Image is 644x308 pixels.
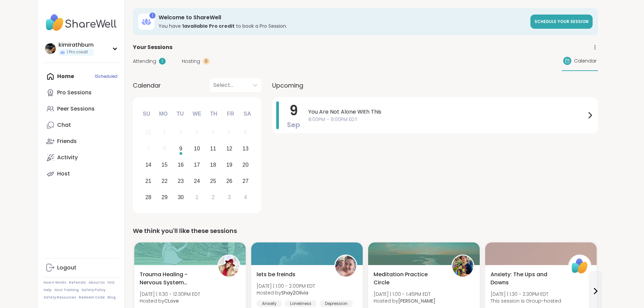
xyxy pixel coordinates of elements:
a: About Us [89,280,105,285]
div: Choose Thursday, September 18th, 2025 [206,158,220,172]
h3: You have to book a Pro Session. [159,23,526,29]
span: Calendar [133,81,161,90]
div: 28 [145,193,151,202]
div: Choose Friday, September 19th, 2025 [222,158,237,172]
div: 17 [194,160,200,169]
div: Not available Sunday, September 7th, 2025 [141,142,156,156]
div: We [189,106,204,121]
div: Choose Thursday, September 25th, 2025 [206,174,220,188]
div: Not available Monday, September 8th, 2025 [157,142,172,156]
div: 12 [226,144,232,153]
div: 7 [147,144,150,153]
a: Help [44,288,52,292]
div: Choose Saturday, September 20th, 2025 [238,158,253,172]
div: 29 [162,193,168,202]
div: 20 [242,160,248,169]
span: 1 Pro credit [67,49,88,55]
div: Choose Friday, September 26th, 2025 [222,174,237,188]
div: 22 [162,176,168,186]
span: [DATE] | 1:00 - 1:45PM EDT [374,291,435,298]
span: Hosted by [257,289,315,296]
a: Activity [44,149,119,166]
a: Safety Resources [44,295,76,300]
div: 5 [228,128,231,137]
div: 2 [179,128,182,137]
div: kimirathburn [58,41,94,49]
span: Trauma Healing - Nervous System Regulation [140,270,210,287]
div: 18 [210,160,216,169]
img: Shay2Olivia [335,256,356,277]
b: 1 available Pro credit [182,23,235,29]
a: Chat [44,117,119,133]
span: [DATE] | 11:30 - 12:30PM EDT [140,291,200,298]
img: ShareWell Nav Logo [44,11,119,34]
div: Th [206,106,221,121]
div: Choose Monday, September 22nd, 2025 [157,174,172,188]
a: Logout [44,260,119,276]
div: 9 [179,144,182,153]
div: Not available Wednesday, September 3rd, 2025 [190,125,204,140]
div: Not available Friday, September 5th, 2025 [222,125,237,140]
a: Redeem Code [79,295,105,300]
div: Not available Sunday, August 31st, 2025 [141,125,156,140]
span: lets be freinds [257,270,295,279]
span: Sep [287,120,300,129]
div: 15 [162,160,168,169]
div: 1 [149,13,156,19]
div: Choose Tuesday, September 30th, 2025 [173,190,188,205]
a: Blog [108,295,116,300]
span: 8:00PM - 9:00PM EDT [308,116,586,123]
div: 26 [226,176,232,186]
div: We think you'll like these sessions [133,226,598,236]
div: month 2025-09 [140,124,254,205]
div: Logout [57,264,76,271]
div: 31 [145,128,151,137]
div: Choose Sunday, September 28th, 2025 [141,190,156,205]
div: Not available Saturday, September 6th, 2025 [238,125,253,140]
div: Su [139,106,154,121]
span: Schedule your session [534,19,589,24]
span: 9 [289,101,298,120]
a: Host Training [54,288,79,292]
div: 0 [203,58,210,65]
div: Choose Tuesday, September 16th, 2025 [173,158,188,172]
span: Calendar [574,57,597,65]
div: Sa [240,106,255,121]
div: Choose Saturday, September 27th, 2025 [238,174,253,188]
div: Not available Tuesday, September 2nd, 2025 [173,125,188,140]
div: Activity [57,154,78,161]
a: Pro Sessions [44,85,119,101]
div: Choose Wednesday, September 10th, 2025 [190,142,204,156]
a: Schedule your session [530,15,593,29]
div: Choose Thursday, September 11th, 2025 [206,142,220,156]
a: Referrals [69,280,86,285]
div: Choose Saturday, October 4th, 2025 [238,190,253,205]
span: Attending [133,58,156,65]
div: 25 [210,176,216,186]
div: 10 [194,144,200,153]
a: Host [44,166,119,182]
span: Upcoming [272,81,303,90]
span: Hosted by [374,298,435,304]
div: 8 [163,144,166,153]
span: Anxiety: The Ups and Downs [491,270,561,287]
div: Choose Tuesday, September 9th, 2025 [173,142,188,156]
a: FAQ [108,280,115,285]
div: Choose Wednesday, October 1st, 2025 [190,190,204,205]
h3: Welcome to ShareWell [159,14,526,21]
span: Hosted by [140,298,200,304]
div: 24 [194,176,200,186]
div: 1 [159,58,166,65]
span: This session is Group-hosted [491,298,561,304]
div: 4 [212,128,215,137]
div: Chat [57,121,71,129]
div: Choose Wednesday, September 17th, 2025 [190,158,204,172]
div: Choose Wednesday, September 24th, 2025 [190,174,204,188]
span: Your Sessions [133,43,172,51]
b: Shay2Olivia [281,289,308,296]
a: How It Works [44,280,66,285]
div: Depression [319,300,353,307]
div: Loneliness [285,300,317,307]
span: [DATE] | 1:30 - 2:30PM EDT [491,291,561,298]
img: kimirathburn [45,43,56,54]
